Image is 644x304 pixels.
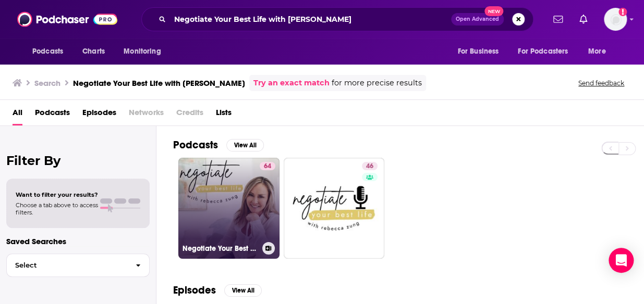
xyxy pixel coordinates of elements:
a: Charts [76,42,111,61]
img: User Profile [604,8,627,31]
button: open menu [450,42,512,61]
div: Open Intercom Messenger [609,248,634,273]
span: Want to filter your results? [16,191,98,198]
a: 64Negotiate Your Best Life Podcast with [PERSON_NAME] [178,158,280,259]
span: Charts [82,44,105,59]
a: Try an exact match [253,77,330,89]
span: Monitoring [124,44,161,59]
button: Show profile menu [604,8,627,31]
a: PodcastsView All [173,138,264,151]
span: For Podcasters [518,44,568,59]
a: EpisodesView All [173,284,262,297]
button: open menu [116,42,174,61]
span: Open Advanced [456,17,499,22]
span: Logged in as megcassidy [604,8,627,31]
h2: Filter By [6,153,150,168]
a: Show notifications dropdown [575,10,591,28]
div: Search podcasts, credits, & more... [141,7,533,31]
button: open menu [511,42,583,61]
span: New [484,6,503,16]
a: Podcasts [35,104,70,125]
span: For Business [457,44,499,59]
button: Send feedback [575,79,627,87]
img: Podchaser - Follow, Share and Rate Podcasts [17,9,117,29]
span: for more precise results [332,77,422,89]
h2: Podcasts [173,138,218,151]
h3: Negotiate Your Best Life with [PERSON_NAME] [73,78,245,88]
button: View All [224,284,262,297]
a: 64 [260,162,275,170]
h3: Search [34,78,60,88]
h2: Episodes [173,284,216,297]
span: Credits [176,104,203,125]
a: 46 [284,158,385,259]
span: Choose a tab above to access filters. [16,201,98,216]
a: Episodes [82,104,116,125]
a: All [13,104,22,125]
h3: Negotiate Your Best Life Podcast with [PERSON_NAME] [183,244,258,253]
span: Networks [129,104,164,125]
a: Show notifications dropdown [549,10,567,28]
span: 46 [366,161,373,172]
input: Search podcasts, credits, & more... [170,11,451,28]
a: Lists [216,104,232,125]
button: open menu [25,42,77,61]
span: More [588,44,606,59]
p: Saved Searches [6,236,150,246]
span: 64 [264,161,271,172]
button: View All [226,139,264,151]
a: 46 [362,162,378,170]
span: Select [7,262,127,269]
svg: Add a profile image [618,8,627,16]
button: open menu [581,42,619,61]
span: Podcasts [32,44,63,59]
button: Select [6,254,150,277]
button: Open AdvancedNew [451,13,504,26]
